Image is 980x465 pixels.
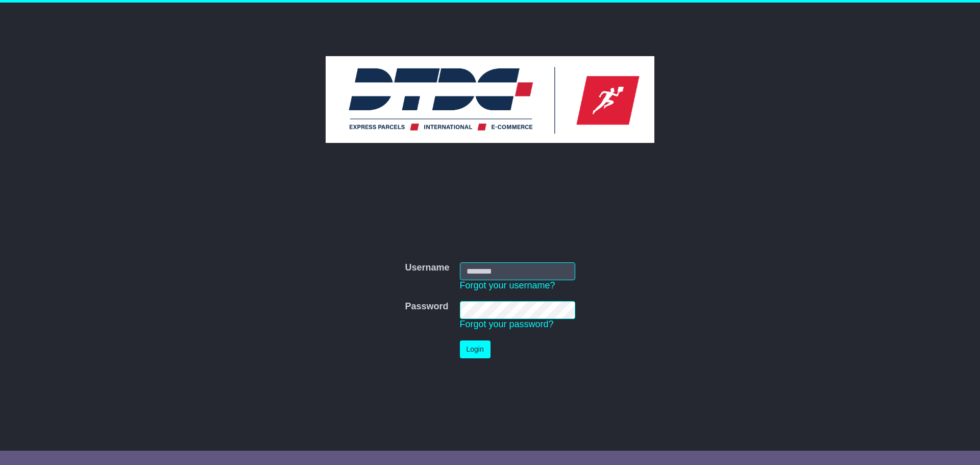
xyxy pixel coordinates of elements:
[460,319,554,329] a: Forgot your password?
[326,56,654,143] img: DTDC Australia
[405,262,449,274] label: Username
[405,301,448,312] label: Password
[460,340,491,358] button: Login
[460,280,555,290] a: Forgot your username?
